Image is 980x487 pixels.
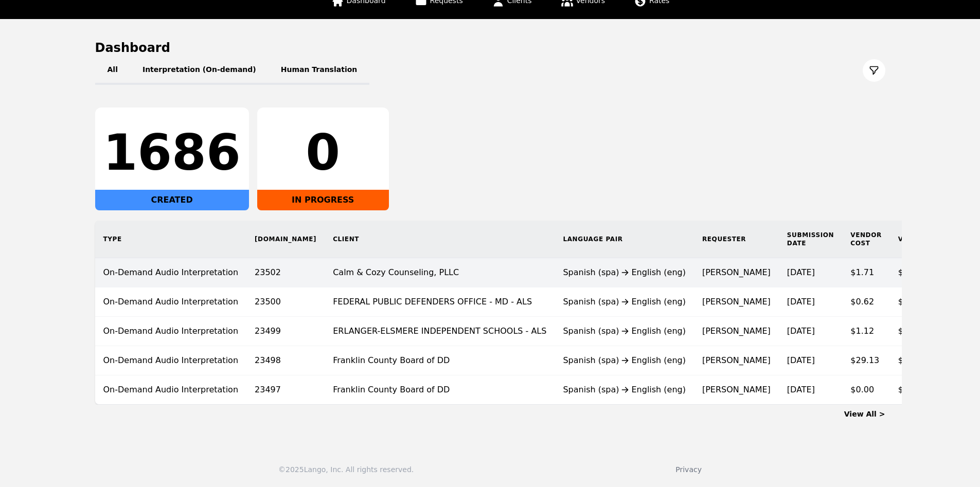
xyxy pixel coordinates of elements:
a: Privacy [675,465,702,474]
th: Type [95,221,247,258]
td: Franklin County Board of DD [325,375,555,405]
th: [DOMAIN_NAME] [246,221,325,258]
div: Spanish (spa) English (eng) [563,354,686,367]
span: $0.45/minute [898,355,954,365]
td: $29.13 [842,346,890,375]
td: [PERSON_NAME] [694,375,779,405]
div: 0 [265,128,381,177]
td: $1.12 [842,317,890,346]
span: $0.31/minute [898,297,954,306]
td: On-Demand Audio Interpretation [95,287,247,317]
td: On-Demand Audio Interpretation [95,258,247,287]
td: 23502 [246,258,325,287]
time: [DATE] [787,326,815,336]
div: Spanish (spa) English (eng) [563,296,686,308]
td: On-Demand Audio Interpretation [95,375,247,405]
td: FEDERAL PUBLIC DEFENDERS OFFICE - MD - ALS [325,287,555,317]
th: Client [325,221,555,258]
time: [DATE] [787,385,815,394]
div: Spanish (spa) English (eng) [563,266,686,279]
td: [PERSON_NAME] [694,346,779,375]
div: IN PROGRESS [257,190,389,210]
td: On-Demand Audio Interpretation [95,317,247,346]
td: $1.71 [842,258,890,287]
div: CREATED [95,190,249,210]
th: Requester [694,221,779,258]
th: Language Pair [555,221,694,258]
span: $0.31/minute [898,267,954,277]
td: 23498 [246,346,325,375]
h1: Dashboard [95,40,885,56]
a: View All > [844,410,885,418]
div: Spanish (spa) English (eng) [563,384,686,396]
button: Filter [863,59,885,82]
td: On-Demand Audio Interpretation [95,346,247,375]
time: [DATE] [787,355,815,365]
td: [PERSON_NAME] [694,317,779,346]
td: [PERSON_NAME] [694,258,779,287]
time: [DATE] [787,267,815,277]
span: $0.00/ [898,385,924,394]
td: $0.62 [842,287,890,317]
button: All [95,56,130,85]
td: $0.00 [842,375,890,405]
td: 23500 [246,287,325,317]
th: Submission Date [779,221,842,258]
div: Spanish (spa) English (eng) [563,325,686,337]
button: Interpretation (On-demand) [130,56,269,85]
th: Vendor Rate [890,221,962,258]
div: © 2025 Lango, Inc. All rights reserved. [278,464,414,475]
time: [DATE] [787,297,815,306]
td: Franklin County Board of DD [325,346,555,375]
td: 23497 [246,375,325,405]
th: Vendor Cost [842,221,890,258]
td: [PERSON_NAME] [694,287,779,317]
td: ERLANGER-ELSMERE INDEPENDENT SCHOOLS - ALS [325,317,555,346]
td: Calm & Cozy Counseling, PLLC [325,258,555,287]
button: Human Translation [269,56,370,85]
div: 1686 [103,128,241,177]
td: 23499 [246,317,325,346]
span: $0.22/minute [898,326,954,336]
